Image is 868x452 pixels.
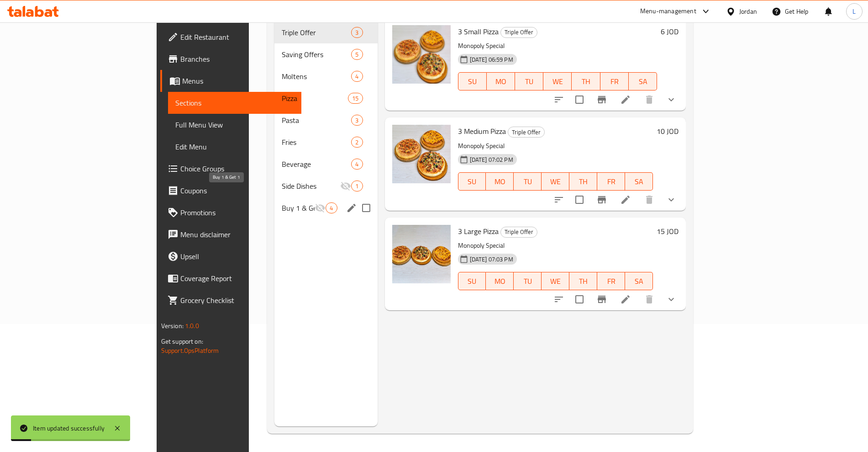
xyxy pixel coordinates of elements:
[168,136,301,158] a: Edit Menu
[625,272,653,290] button: SA
[660,288,682,310] button: show more
[352,160,362,169] span: 4
[575,75,596,88] span: TH
[175,119,294,130] span: Full Menu View
[351,71,363,82] div: items
[597,272,625,290] button: FR
[274,153,377,175] div: Beverage4
[458,124,506,138] span: 3 Medium Pizza
[274,87,377,109] div: Pizza15
[573,175,594,188] span: TH
[625,172,653,191] button: SA
[591,189,613,211] button: Branch-specific-item
[352,72,362,81] span: 4
[282,93,348,104] span: Pizza
[501,27,537,37] span: Triple Offer
[629,72,657,90] button: SA
[282,202,315,213] span: Buy 1 & Get 1
[282,181,340,191] span: Side Dishes
[500,27,537,38] div: Triple Offer
[462,275,483,288] span: SU
[666,294,677,305] svg: Show Choices
[392,25,451,84] img: 3 Small Pizza
[340,181,351,191] svg: Inactive section
[657,125,679,138] h6: 10 JOD
[570,190,589,209] span: Select to update
[160,158,301,180] a: Choice Groups
[175,141,294,152] span: Edit Menu
[739,6,757,16] div: Jordan
[282,71,351,82] span: Moltens
[282,137,351,148] div: Fries
[569,272,597,290] button: TH
[542,172,569,191] button: WE
[508,127,544,138] span: Triple Offer
[666,94,677,105] svg: Show Choices
[274,65,377,87] div: Moltens4
[600,72,629,90] button: FR
[517,175,538,188] span: TU
[638,189,660,211] button: delete
[274,21,377,43] div: Triple Offer3
[542,272,569,290] button: WE
[660,89,682,111] button: show more
[638,288,660,310] button: delete
[508,127,545,138] div: Triple Offer
[180,53,294,64] span: Branches
[33,423,105,433] div: Item updated successfully
[501,227,537,237] span: Triple Offer
[185,320,199,332] span: 1.0.0
[351,115,363,126] div: items
[326,202,337,213] div: items
[180,251,294,262] span: Upsell
[486,272,514,290] button: MO
[573,275,594,288] span: TH
[620,194,631,205] a: Edit menu item
[629,175,649,188] span: SA
[657,225,679,238] h6: 15 JOD
[180,229,294,240] span: Menu disclaimer
[487,72,515,90] button: MO
[601,175,621,188] span: FR
[486,172,514,191] button: MO
[180,207,294,218] span: Promotions
[274,131,377,153] div: Fries2
[458,25,499,38] span: 3 Small Pizza
[274,175,377,197] div: Side Dishes1
[591,89,613,111] button: Branch-specific-item
[548,189,570,211] button: sort-choices
[274,197,377,219] div: Buy 1 & Get 14edit
[352,182,362,191] span: 1
[519,75,540,88] span: TU
[282,49,351,60] span: Saving Offers
[160,26,301,48] a: Edit Restaurant
[570,290,589,309] span: Select to update
[545,275,566,288] span: WE
[514,272,542,290] button: TU
[466,255,517,264] span: [DATE] 07:03 PM
[282,115,351,126] div: Pasta
[180,163,294,174] span: Choice Groups
[352,50,362,59] span: 5
[180,295,294,306] span: Grocery Checklist
[180,185,294,196] span: Coupons
[515,72,543,90] button: TU
[500,227,537,238] div: Triple Offer
[282,159,351,170] div: Beverage
[640,6,696,17] div: Menu-management
[462,175,483,188] span: SU
[168,114,301,136] a: Full Menu View
[570,90,589,109] span: Select to update
[620,94,631,105] a: Edit menu item
[638,89,660,111] button: delete
[180,32,294,43] span: Edit Restaurant
[160,180,301,202] a: Coupons
[632,75,653,88] span: SA
[180,273,294,284] span: Coverage Report
[458,140,653,152] p: Monopoly Special
[666,194,677,205] svg: Show Choices
[348,94,362,103] span: 15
